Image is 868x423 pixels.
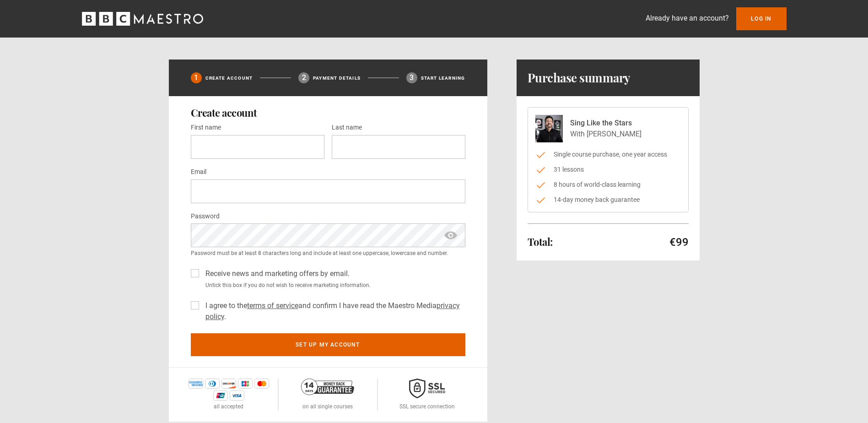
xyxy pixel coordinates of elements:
label: I agree to the and confirm I have read the Maestro Media . [202,300,465,322]
label: Password [191,211,220,222]
label: Email [191,167,206,178]
img: discover [221,379,236,389]
small: Password must be at least 8 characters long and include at least one uppercase, lowercase and num... [191,249,465,257]
img: 14-day-money-back-guarantee-42d24aedb5115c0ff13b.png [301,379,354,395]
p: Payment details [313,75,361,81]
svg: BBC Maestro [82,12,203,26]
p: Already have an account? [646,13,729,24]
img: diners [205,379,220,389]
img: amex [189,379,203,389]
label: First name [191,122,221,133]
div: 2 [298,72,309,83]
p: Sing Like the Stars [570,118,642,129]
p: Start learning [421,75,465,81]
div: 3 [406,72,417,83]
p: SSL secure connection [399,402,455,411]
p: all accepted [214,402,243,411]
small: Untick this box if you do not wish to receive marketing information. [202,281,465,289]
h2: Total: [528,236,553,247]
p: on all single courses [302,402,353,411]
span: show password [443,223,458,247]
img: jcb [238,379,253,389]
label: Receive news and marketing offers by email. [202,268,350,279]
img: unionpay [213,390,228,401]
button: Set up my account [191,333,465,356]
a: terms of service [247,301,298,310]
p: €99 [669,235,689,249]
li: 8 hours of world-class learning [535,180,681,190]
h2: Create account [191,107,465,118]
label: Last name [332,122,362,133]
p: With [PERSON_NAME] [570,129,642,140]
a: Log In [736,7,786,30]
div: 1 [191,72,202,83]
p: Create Account [205,75,253,81]
img: mastercard [254,379,269,389]
li: 14-day money back guarantee [535,195,681,205]
h1: Purchase summary [528,70,631,85]
li: 31 lessons [535,165,681,174]
li: Single course purchase, one year access [535,150,681,159]
img: visa [230,390,244,401]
